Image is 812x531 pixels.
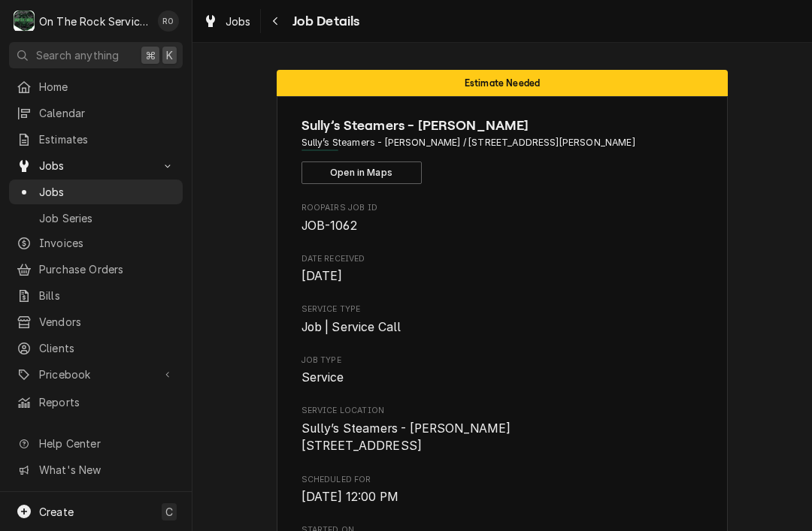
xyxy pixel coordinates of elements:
span: C [165,504,173,520]
span: Address [301,136,704,149]
span: Create [39,505,74,518]
span: Home [39,79,175,95]
div: Service Location [301,405,704,455]
span: [DATE] 12:00 PM [301,490,398,504]
a: Jobs [197,9,257,34]
button: Search anything⌘K [9,42,183,68]
div: Scheduled For [301,474,704,506]
div: On The Rock Services's Avatar [14,11,35,32]
span: Job Type [301,355,704,367]
span: Invoices [39,235,175,251]
button: Open in Maps [301,161,422,184]
span: Jobs [39,158,153,173]
a: Vendors [9,309,183,334]
a: Job Series [9,206,183,231]
div: O [14,11,35,32]
span: What's New [39,462,174,478]
a: Invoices [9,231,183,255]
span: ⌘ [145,47,156,63]
a: Go to Pricebook [9,362,183,387]
span: Job Type [301,369,704,387]
div: RO [158,11,179,32]
span: Service Type [301,318,704,336]
span: Calendar [39,105,175,121]
span: Scheduled For [301,488,704,506]
span: Estimate Needed [465,78,540,88]
a: Clients [9,336,183,361]
span: Service Location [301,405,704,417]
span: JOB-1062 [301,219,357,233]
button: Navigate back [264,9,288,33]
div: Job Type [301,355,704,387]
span: Purchase Orders [39,261,175,277]
a: Home [9,74,183,99]
a: Go to Help Center [9,431,183,456]
span: Name [301,116,704,136]
span: Service Location [301,420,704,455]
span: Estimates [39,131,175,147]
span: Search anything [36,47,119,63]
span: Vendors [39,314,175,330]
div: Date Received [301,253,704,285]
span: Date Received [301,253,704,265]
span: Service Type [301,303,704,315]
span: Job Series [39,210,175,226]
span: Bills [39,288,175,303]
a: Jobs [9,180,183,204]
a: Bills [9,283,183,308]
div: On The Rock Services [39,14,150,29]
span: Jobs [226,14,251,29]
span: Clients [39,340,175,356]
span: Scheduled For [301,474,704,486]
a: Estimates [9,127,183,152]
span: Sully’s Steamers - [PERSON_NAME] [STREET_ADDRESS] [301,421,511,454]
span: K [166,47,173,63]
span: Date Received [301,267,704,285]
a: Calendar [9,101,183,125]
span: Help Center [39,436,174,451]
div: Status [277,70,728,96]
span: Service [301,370,344,385]
span: Jobs [39,184,175,200]
span: Reports [39,394,175,410]
span: Pricebook [39,367,153,382]
a: Go to Jobs [9,153,183,178]
div: Client Information [301,116,704,184]
a: Go to What's New [9,457,183,482]
span: [DATE] [301,269,343,283]
span: Roopairs Job ID [301,202,704,214]
span: Roopairs Job ID [301,217,704,235]
div: Roopairs Job ID [301,202,704,234]
span: Job Details [288,11,360,32]
a: Reports [9,390,183,415]
a: Purchase Orders [9,257,183,282]
div: Service Type [301,303,704,336]
div: Rich Ortega's Avatar [158,11,179,32]
span: Job | Service Call [301,320,401,334]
